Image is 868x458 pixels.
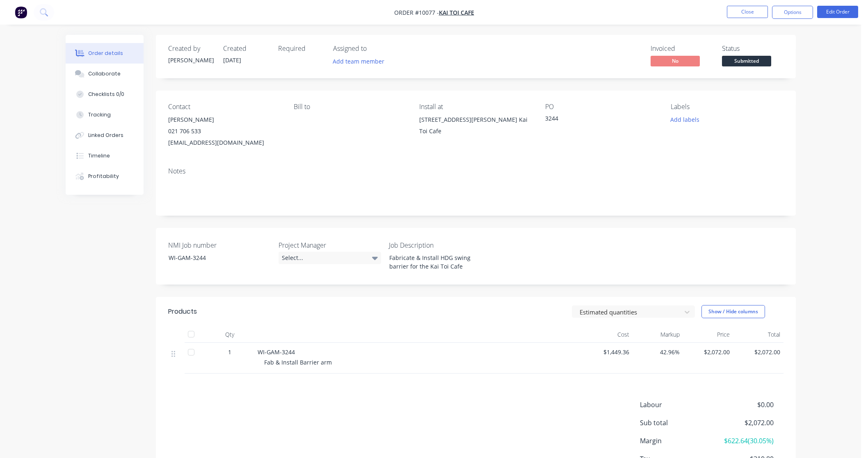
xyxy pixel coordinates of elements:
button: Checklists 0/0 [66,84,144,105]
button: Timeline [66,146,144,166]
label: Project Manager [279,240,381,250]
div: Total [733,326,783,343]
div: Linked Orders [88,132,123,139]
button: Tracking [66,105,144,125]
div: Install at [419,103,532,111]
span: Margin [640,436,713,446]
div: [PERSON_NAME] [168,114,281,125]
span: 42.96% [636,348,680,356]
button: Collaborate [66,64,144,84]
label: Job Description [389,240,491,250]
div: [PERSON_NAME]021 706 533[EMAIL_ADDRESS][DOMAIN_NAME] [168,114,281,148]
div: Cost [582,326,633,343]
button: Order details [66,43,144,64]
div: WI-GAM-3244 [162,252,265,264]
div: Created [223,45,268,52]
button: Options [772,6,813,19]
button: Show / Hide columns [701,305,765,318]
span: No [651,56,700,66]
span: 1 [228,348,231,356]
div: Notes [168,167,783,175]
button: Profitability [66,166,144,187]
div: [EMAIL_ADDRESS][DOMAIN_NAME] [168,137,281,148]
span: $2,072.00 [713,418,773,428]
button: Add team member [328,56,388,67]
span: $0.00 [713,400,773,410]
div: Tracking [88,111,111,118]
label: NMI Job number [168,240,271,250]
span: Order #10077 - [394,9,439,16]
span: WI-GAM-3244 [258,348,295,356]
div: Timeline [88,152,110,160]
div: Status [722,45,783,52]
span: Fab & Install Barrier arm [264,358,332,366]
div: Profitability [88,173,119,180]
div: Required [278,45,323,52]
div: [STREET_ADDRESS][PERSON_NAME] Kai Toi Cafe [419,114,532,137]
div: Assigned to [333,45,415,52]
span: $622.64 ( 30.05 %) [713,436,773,446]
div: Markup [633,326,683,343]
div: [PERSON_NAME] [168,56,213,64]
span: Sub total [640,418,713,428]
span: $2,072.00 [736,348,780,356]
span: $2,072.00 [686,348,730,356]
div: Order details [88,50,123,57]
div: Products [168,307,197,317]
div: Collaborate [88,70,121,77]
div: Bill to [294,103,406,111]
a: Kai Toi Cafe [439,9,474,16]
div: 021 706 533 [168,125,281,137]
button: Submitted [722,56,771,68]
button: Edit Order [817,6,858,18]
button: Linked Orders [66,125,144,146]
div: Price [683,326,733,343]
div: Contact [168,103,281,111]
div: Qty [205,326,254,343]
button: Add team member [333,56,389,67]
span: [DATE] [223,56,241,64]
div: PO [545,103,658,111]
div: 3244 [545,114,648,125]
div: Invoiced [651,45,712,52]
span: $1,449.36 [586,348,630,356]
span: Submitted [722,56,771,66]
div: Created by [168,45,213,52]
div: [STREET_ADDRESS][PERSON_NAME] Kai Toi Cafe [419,114,532,140]
div: Fabricate & Install HDG swing barrier for the Kai Toi Cafe [383,252,485,272]
img: Factory [15,6,27,18]
button: Close [727,6,768,18]
div: Select... [279,252,381,264]
button: Add labels [666,114,704,125]
div: Checklists 0/0 [88,91,124,98]
span: Labour [640,400,713,410]
div: Labels [671,103,783,111]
